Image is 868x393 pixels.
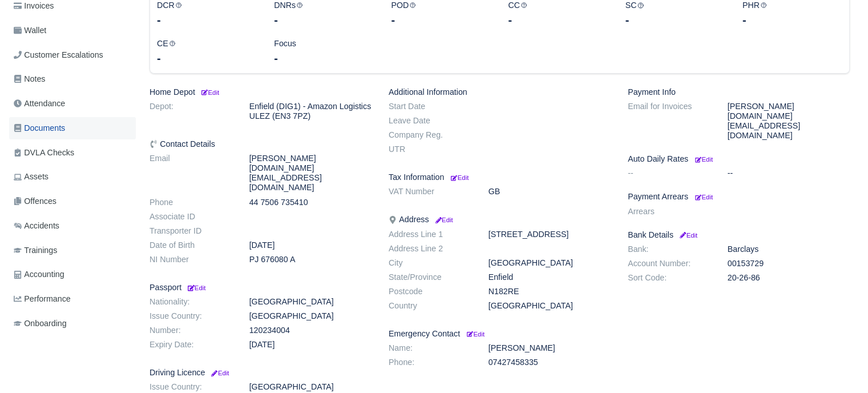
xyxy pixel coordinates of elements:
[274,50,374,66] div: -
[141,154,241,193] dt: Email
[241,102,380,121] dd: Enfield (DIG1) - Amazon Logistics ULEZ (EN3 7PZ)
[141,212,241,222] dt: Associate ID
[150,139,372,149] h6: Contact Details
[14,73,45,86] span: Notes
[389,329,611,339] h6: Emergency Contact
[380,272,480,282] dt: State/Province
[391,12,491,28] div: -
[14,49,103,62] span: Customer Escalations
[241,326,380,335] dd: 120234004
[9,215,136,237] a: Accidents
[209,370,229,376] small: Edit
[628,154,850,164] h6: Auto Daily Rates
[480,272,619,282] dd: Enfield
[625,12,725,28] div: -
[14,219,59,232] span: Accidents
[209,368,229,377] a: Edit
[9,166,136,188] a: Assets
[150,283,372,292] h6: Passport
[380,130,480,140] dt: Company Reg.
[200,89,219,96] small: Edit
[14,24,46,37] span: Wallet
[619,102,719,141] dt: Email for Invoices
[380,343,480,353] dt: Name:
[14,146,74,159] span: DVLA Checks
[693,192,713,201] a: Edit
[141,382,241,392] dt: Issue Country:
[274,12,374,28] div: -
[619,169,719,178] dt: --
[14,170,49,183] span: Assets
[14,292,71,306] span: Performance
[465,329,485,338] a: Edit
[9,19,136,42] a: Wallet
[380,116,480,126] dt: Leave Date
[14,317,67,330] span: Onboarding
[157,12,257,28] div: -
[141,198,241,207] dt: Phone
[380,187,480,196] dt: VAT Number
[619,259,719,268] dt: Account Number:
[742,12,842,28] div: -
[719,169,858,178] dd: --
[14,244,57,257] span: Trainings
[150,87,372,97] h6: Home Depot
[380,301,480,311] dt: Country
[141,326,241,335] dt: Number:
[480,230,619,239] dd: [STREET_ADDRESS]
[186,284,205,291] small: Edit
[719,259,858,268] dd: 00153729
[9,239,136,262] a: Trainings
[9,44,136,66] a: Customer Escalations
[141,340,241,350] dt: Expiry Date:
[678,230,697,239] a: Edit
[508,12,608,28] div: -
[480,301,619,311] dd: [GEOGRAPHIC_DATA]
[148,37,265,66] div: CE
[628,87,850,97] h6: Payment Info
[241,311,380,321] dd: [GEOGRAPHIC_DATA]
[9,288,136,310] a: Performance
[380,230,480,239] dt: Address Line 1
[14,195,56,208] span: Offences
[678,232,697,239] small: Edit
[380,358,480,367] dt: Phone:
[380,244,480,254] dt: Address Line 2
[9,142,136,164] a: DVLA Checks
[241,240,380,250] dd: [DATE]
[241,382,380,392] dd: [GEOGRAPHIC_DATA]
[9,190,136,212] a: Offences
[14,268,64,281] span: Accounting
[9,117,136,139] a: Documents
[695,156,713,163] small: Edit
[719,102,858,141] dd: [PERSON_NAME][DOMAIN_NAME][EMAIL_ADDRESS][DOMAIN_NAME]
[141,255,241,264] dt: NI Number
[141,311,241,321] dt: Issue Country:
[480,187,619,196] dd: GB
[389,173,611,182] h6: Tax Information
[467,331,485,338] small: Edit
[141,226,241,236] dt: Transporter ID
[719,273,858,283] dd: 20-26-86
[141,102,241,121] dt: Depot:
[628,230,850,240] h6: Bank Details
[265,37,382,66] div: Focus
[480,258,619,268] dd: [GEOGRAPHIC_DATA]
[619,273,719,283] dt: Sort Code:
[480,358,619,367] dd: 07427458335
[380,145,480,154] dt: UTR
[241,154,380,193] dd: [PERSON_NAME][DOMAIN_NAME][EMAIL_ADDRESS][DOMAIN_NAME]
[380,287,480,296] dt: Postcode
[449,173,469,182] a: Edit
[719,244,858,254] dd: Barclays
[811,338,868,393] iframe: Chat Widget
[9,263,136,286] a: Accounting
[480,343,619,353] dd: [PERSON_NAME]
[14,97,65,110] span: Attendance
[14,122,65,135] span: Documents
[451,174,469,181] small: Edit
[695,194,713,200] small: Edit
[200,87,219,97] a: Edit
[141,297,241,307] dt: Nationality:
[9,312,136,335] a: Onboarding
